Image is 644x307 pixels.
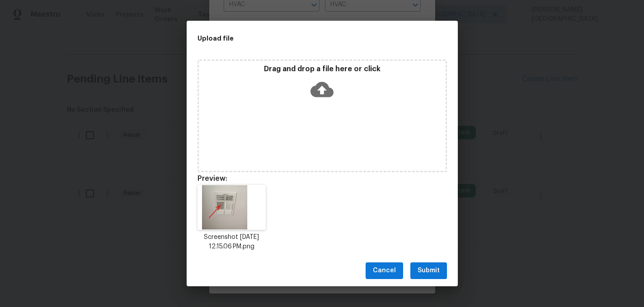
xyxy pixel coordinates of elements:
[197,185,266,230] img: xvvzHfX8EaEAAAAASUVORK5CYII=
[366,262,403,279] button: Cancel
[197,33,406,43] h2: Upload file
[373,265,396,276] span: Cancel
[418,265,440,276] span: Submit
[410,262,447,279] button: Submit
[197,233,266,252] p: Screenshot [DATE] 12.15.06 PM.png
[199,64,446,74] p: Drag and drop a file here or click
